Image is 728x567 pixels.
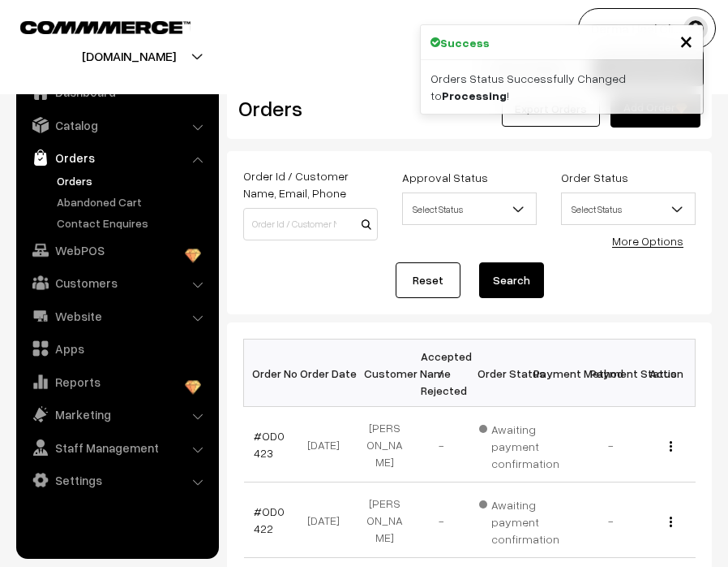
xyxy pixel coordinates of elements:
[243,208,378,240] input: Order Id / Customer Name / Customer Email / Customer Phone
[20,110,213,140] a: Catalog
[20,16,162,36] a: COMMMERCE
[670,441,672,452] img: Menu
[683,16,708,41] img: user
[20,433,213,462] a: Staff Management
[20,143,213,172] a: Orders
[20,400,213,429] a: Marketing
[396,262,460,298] a: Reset
[679,25,693,55] span: ×
[582,483,639,558] td: -
[421,60,703,114] div: Orders Status Successfully Changed to !
[53,172,213,189] a: Orders
[413,407,469,483] td: -
[442,89,507,102] strong: Processing
[20,301,213,331] a: Website
[526,340,583,407] th: Payment Method
[562,195,695,223] span: Select Status
[254,429,285,460] a: #OD0423
[479,262,544,298] button: Search
[561,169,628,186] label: Order Status
[244,340,301,407] th: Order No
[612,234,683,248] a: More Options
[20,334,213,363] a: Apps
[20,367,213,396] a: Reports
[25,36,233,76] button: [DOMAIN_NAME]
[670,517,672,527] img: Menu
[469,340,526,407] th: Order Status
[20,268,213,297] a: Customers
[413,483,469,558] td: -
[238,96,376,121] h2: Orders
[357,407,413,483] td: [PERSON_NAME]
[402,193,537,225] span: Select Status
[300,340,357,407] th: Order Date
[413,340,469,407] th: Accepted / Rejected
[639,340,696,407] th: Action
[403,195,536,223] span: Select Status
[578,8,716,49] button: Derma Heal Cli…
[20,236,213,265] a: WebPOS
[20,21,191,33] img: COMMMERCE
[53,214,213,232] a: Contact Enquires
[20,465,213,495] a: Settings
[53,193,213,210] a: Abandoned Cart
[254,504,285,535] a: #OD0422
[479,417,560,472] span: Awaiting payment confirmation
[479,492,560,548] span: Awaiting payment confirmation
[402,169,488,186] label: Approval Status
[679,28,693,53] button: Close
[440,34,490,51] strong: Success
[300,483,357,558] td: [DATE]
[582,407,639,483] td: -
[243,167,378,201] label: Order Id / Customer Name, Email, Phone
[357,483,413,558] td: [PERSON_NAME]
[561,193,696,225] span: Select Status
[300,407,357,483] td: [DATE]
[582,340,639,407] th: Payment Status
[357,340,413,407] th: Customer Name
